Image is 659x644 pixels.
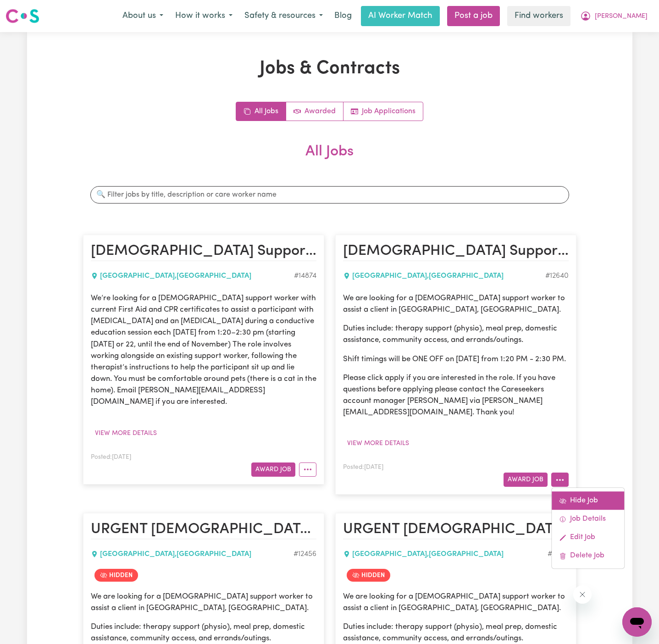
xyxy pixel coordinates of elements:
p: We are looking for a [DEMOGRAPHIC_DATA] support worker to assist a client in [GEOGRAPHIC_DATA], [... [91,591,316,614]
span: Job is hidden [94,569,138,582]
span: Posted: [DATE] [343,464,383,470]
a: Edit Job [552,528,624,547]
a: Careseekers logo [6,6,39,27]
a: Blog [329,6,357,26]
a: Post a job [447,6,500,26]
span: Need any help? [6,6,55,14]
button: How it works [169,6,238,26]
img: Careseekers logo [6,8,39,24]
a: Find workers [507,6,570,26]
button: My Account [574,6,653,26]
div: Job ID #14874 [294,270,316,281]
a: Job Details [552,510,624,528]
button: View more details [343,436,413,451]
div: [GEOGRAPHIC_DATA] , [GEOGRAPHIC_DATA] [343,549,548,560]
h2: Female Support Worker – Fridays 1:20–2:30 pm [91,242,316,261]
button: Award Job [504,473,548,487]
button: Award Job [251,462,295,477]
p: We’re looking for a [DEMOGRAPHIC_DATA] support worker with current First Aid and CPR certificates... [91,292,316,408]
p: Duties include: therapy support (physio), meal prep, domestic assistance, community access, and e... [91,621,316,644]
span: [PERSON_NAME] [595,11,648,22]
a: AI Worker Match [361,6,440,26]
a: Hide Job [552,492,624,510]
p: Please click apply if you are interested in the role. If you have questions before applying pleas... [343,372,569,418]
h2: URGENT Female Support Worker Needed Friday Fortnight in MACQUARIE PARK, NSW [343,521,569,539]
h2: All Jobs [83,143,576,175]
div: Job ID #12640 [545,270,569,281]
div: Job ID #12456 [294,549,316,560]
iframe: Close message [573,585,592,604]
p: We are looking for a [DEMOGRAPHIC_DATA] support worker to assist a client in [GEOGRAPHIC_DATA], [... [343,591,569,614]
button: About us [116,6,169,26]
h2: Female Support Worker Needed ONE OFF on 12/07 Friday in MACQUARIE PARK, NSW [343,242,569,261]
div: Job ID #12431 [548,549,569,560]
a: All jobs [236,102,286,121]
div: [GEOGRAPHIC_DATA] , [GEOGRAPHIC_DATA] [91,270,294,281]
a: Job applications [343,102,423,121]
span: Job is hidden [347,569,390,582]
div: More options [551,488,625,569]
p: Duties include: therapy support (physio), meal prep, domestic assistance, community access, and e... [343,621,569,644]
h2: URGENT Female Support Worker Needed Friday Fortnight in MACQUARIE PARK, NSW [91,521,316,539]
button: More options [299,462,316,477]
p: We are looking for a [DEMOGRAPHIC_DATA] support worker to assist a client in [GEOGRAPHIC_DATA], [... [343,292,569,315]
a: Delete Job [552,547,624,565]
button: More options [551,473,569,487]
div: [GEOGRAPHIC_DATA] , [GEOGRAPHIC_DATA] [91,549,294,560]
p: Duties include: therapy support (physio), meal prep, domestic assistance, community access, and e... [343,323,569,346]
a: Active jobs [286,102,343,121]
button: View more details [91,426,161,440]
h1: Jobs & Contracts [83,58,576,80]
input: 🔍 Filter jobs by title, description or care worker name [90,186,569,204]
div: [GEOGRAPHIC_DATA] , [GEOGRAPHIC_DATA] [343,270,545,281]
button: Safety & resources [238,6,329,26]
span: Posted: [DATE] [91,454,131,460]
iframe: Button to launch messaging window [622,607,652,637]
p: Shift timings will be ONE OFF on [DATE] from 1:20 PM - 2:30 PM. [343,353,569,365]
